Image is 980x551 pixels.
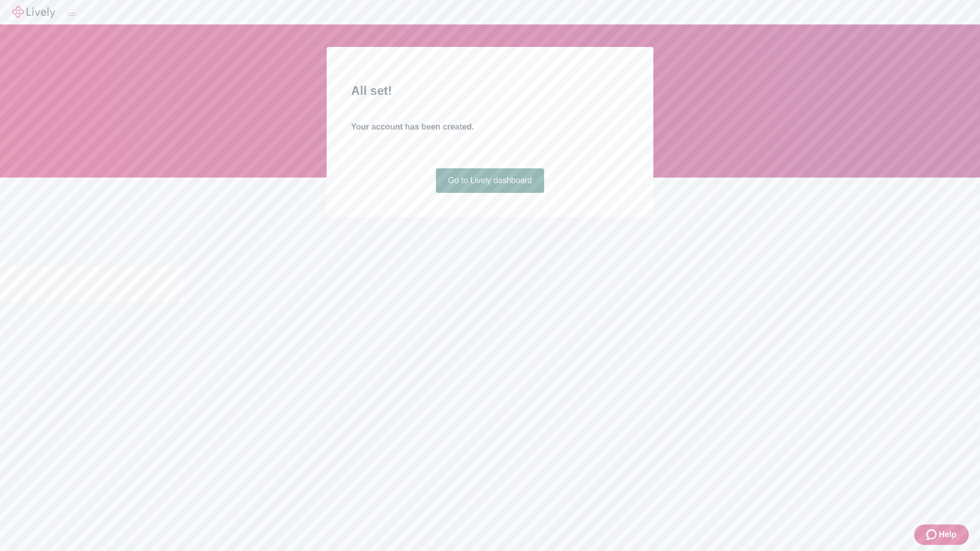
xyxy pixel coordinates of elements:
[351,82,629,100] h2: All set!
[939,529,957,541] span: Help
[914,524,969,545] button: Zendesk support iconHelp
[12,6,55,18] img: Lively
[436,168,545,193] a: Go to Lively dashboard
[67,13,76,16] button: Log out
[351,121,629,133] h4: Your account has been created.
[926,529,939,541] svg: Zendesk support icon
